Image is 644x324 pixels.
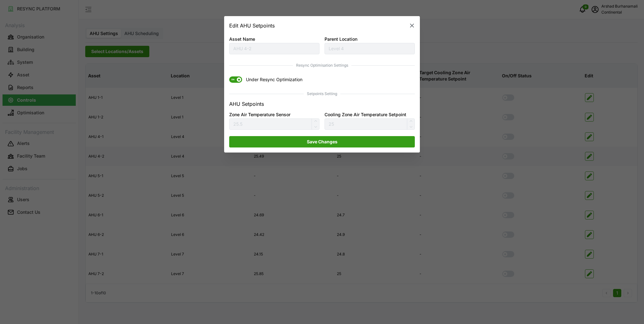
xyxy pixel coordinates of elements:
[325,36,357,43] label: Parent Location
[229,77,237,83] span: ON
[229,91,415,97] span: Setpoints Setting
[229,63,415,69] span: Resync Optimisation Settings
[325,111,406,118] label: Cooling Zone Air Temperature Setpoint
[229,23,275,28] h2: Edit AHU Setpoints
[229,136,415,147] button: Save Changes
[242,77,302,83] span: Under Resync Optimization
[229,36,255,43] label: Asset Name
[229,111,290,118] label: Zone Air Temperature Sensor
[229,100,264,108] p: AHU Setpoints
[307,136,337,147] span: Save Changes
